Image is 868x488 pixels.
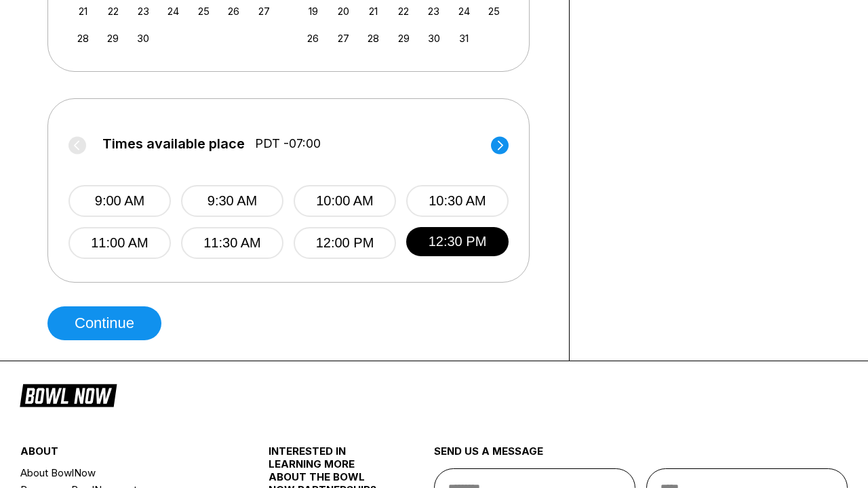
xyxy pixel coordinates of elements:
[181,185,283,217] button: 9:30 AM
[164,2,182,20] div: Choose Wednesday, September 24th, 2025
[434,445,848,468] div: send us a message
[195,2,213,20] div: Choose Thursday, September 25th, 2025
[104,2,122,20] div: Choose Monday, September 22nd, 2025
[425,29,443,47] div: Choose Thursday, October 30th, 2025
[485,2,503,20] div: Choose Saturday, October 25th, 2025
[334,2,353,20] div: Choose Monday, October 20th, 2025
[102,136,245,151] span: Times available place
[74,29,92,47] div: Choose Sunday, September 28th, 2025
[455,2,473,20] div: Choose Friday, October 24th, 2025
[364,29,382,47] div: Choose Tuesday, October 28th, 2025
[395,29,413,47] div: Choose Wednesday, October 29th, 2025
[20,464,227,481] a: About BowlNow
[395,2,413,20] div: Choose Wednesday, October 22nd, 2025
[104,29,122,47] div: Choose Monday, September 29th, 2025
[181,227,283,259] button: 11:30 AM
[455,29,473,47] div: Choose Friday, October 31st, 2025
[294,227,396,259] button: 12:00 PM
[134,2,153,20] div: Choose Tuesday, September 23rd, 2025
[406,185,509,217] button: 10:30 AM
[255,2,273,20] div: Choose Saturday, September 27th, 2025
[406,227,509,256] button: 12:30 PM
[425,2,443,20] div: Choose Thursday, October 23rd, 2025
[334,29,353,47] div: Choose Monday, October 27th, 2025
[304,29,322,47] div: Choose Sunday, October 26th, 2025
[68,185,171,217] button: 9:00 AM
[364,2,382,20] div: Choose Tuesday, October 21st, 2025
[255,136,321,151] span: PDT -07:00
[304,2,322,20] div: Choose Sunday, October 19th, 2025
[224,2,243,20] div: Choose Friday, September 26th, 2025
[294,185,396,217] button: 10:00 AM
[134,29,153,47] div: Choose Tuesday, September 30th, 2025
[47,306,161,340] button: Continue
[20,445,227,464] div: about
[68,227,171,259] button: 11:00 AM
[74,2,92,20] div: Choose Sunday, September 21st, 2025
